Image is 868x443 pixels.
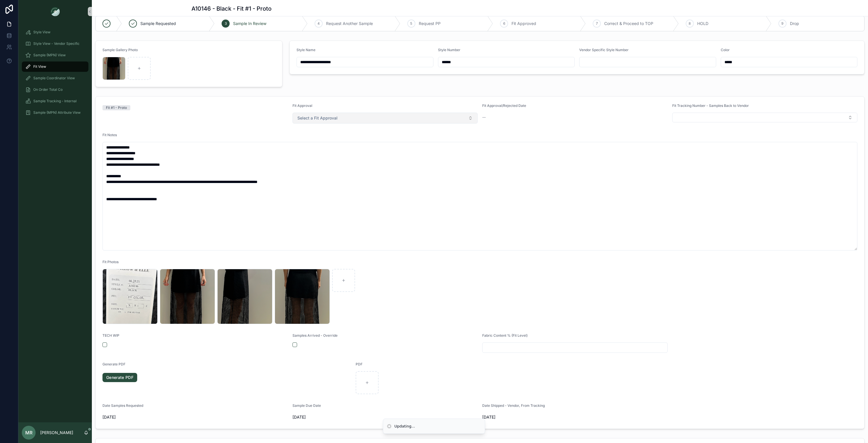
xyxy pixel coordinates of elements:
[672,103,749,108] span: Fit Tracking Number - Samples Back to Vendor
[225,21,227,26] span: 3
[482,414,668,420] span: [DATE]
[438,48,460,52] span: Style Number
[40,430,73,436] p: [PERSON_NAME]
[22,107,88,118] a: Sample (MPN) Attribute View
[596,21,598,26] span: 7
[102,414,288,420] span: [DATE]
[33,30,51,34] span: Style View
[672,113,858,122] button: Select Button
[191,5,272,13] h1: A10146 - Black - Fit #1 - Proto
[292,103,312,108] span: Fit Approval
[410,21,412,26] span: 5
[22,84,88,95] a: On Order Total Co
[33,99,77,103] span: Sample Tracking - Internal
[102,133,117,137] span: Fit Notes
[18,23,92,125] div: scrollable content
[140,21,176,26] span: Sample Requested
[292,403,321,408] span: Sample Due Date
[102,48,138,52] span: Sample Gallery Photo
[689,21,691,26] span: 8
[102,260,119,264] span: Fit Photos
[356,362,363,366] span: PDF
[697,21,708,26] span: HOLD
[22,27,88,37] a: Style View
[33,110,81,115] span: Sample (MPN) Attribute View
[33,53,66,57] span: Sample (MPN) View
[102,333,119,338] span: TECH WIP
[22,73,88,83] a: Sample Coordinator View
[721,48,730,52] span: Color
[790,21,799,26] span: Drop
[781,21,783,26] span: 9
[297,48,315,52] span: Style Name
[33,76,75,80] span: Sample Coordinator View
[292,414,478,420] span: [DATE]
[22,38,88,49] a: Style View - Vendor Specific
[317,21,320,26] span: 4
[292,113,478,124] button: Select Button
[482,103,526,108] span: Fit Approval/Rejected Date
[326,21,373,26] span: Request Another Sample
[482,114,486,120] span: --
[25,429,32,436] span: MR
[511,21,536,26] span: Fit Approved
[297,115,338,121] span: Select a Fit Approval
[394,423,415,429] div: Updating...
[102,373,137,382] a: Generate PDF
[22,61,88,72] a: Fit View
[579,48,629,52] span: Vendor Specific Style Number
[106,105,127,110] div: Fit #1 - Proto
[51,7,60,16] img: App logo
[233,21,266,26] span: Sample In Review
[33,64,46,69] span: Fit View
[482,403,545,408] span: Date Shipped - Vendor, From Tracking
[102,403,143,408] span: Date Samples Requested
[419,21,441,26] span: Request PP
[33,87,63,92] span: On Order Total Co
[482,333,528,338] span: Fabric Content % (Fit Level)
[22,96,88,106] a: Sample Tracking - Internal
[22,50,88,60] a: Sample (MPN) View
[292,333,338,338] span: Samples Arrived - Override
[604,21,653,26] span: Correct & Proceed to TOP
[503,21,505,26] span: 6
[102,362,125,366] span: Generate PDF
[33,41,80,46] span: Style View - Vendor Specific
